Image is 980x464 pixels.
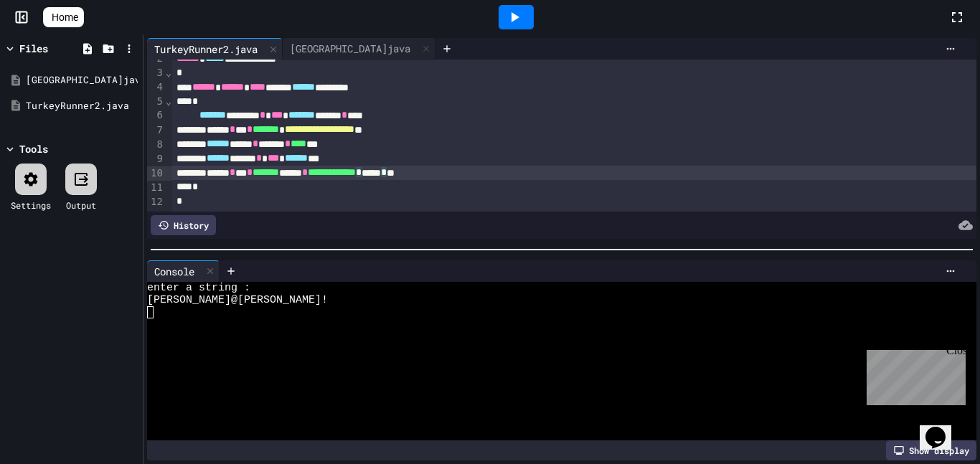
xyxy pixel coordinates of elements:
[52,10,78,24] span: Home
[283,41,418,56] div: [GEOGRAPHIC_DATA]java
[283,38,435,60] div: [GEOGRAPHIC_DATA]java
[66,199,96,212] div: Output
[26,73,138,87] div: [GEOGRAPHIC_DATA]java
[147,181,165,195] div: 11
[43,7,84,27] a: Home
[886,440,976,460] div: Show display
[147,108,165,123] div: 6
[147,264,202,279] div: Console
[147,260,220,282] div: Console
[147,138,165,152] div: 8
[147,80,165,95] div: 4
[6,6,99,91] div: Chat with us now!Close
[151,215,216,235] div: History
[19,41,48,56] div: Files
[19,141,48,156] div: Tools
[26,99,138,113] div: TurkeyRunner2.java
[11,199,51,212] div: Settings
[147,123,165,138] div: 7
[147,195,165,209] div: 12
[920,407,966,450] iframe: chat widget
[147,52,165,66] div: 2
[165,95,172,107] span: Fold line
[147,66,165,80] div: 3
[147,95,165,109] div: 5
[861,344,966,405] iframe: chat widget
[165,67,172,78] span: Fold line
[147,282,250,294] span: enter a string :
[147,42,265,57] div: TurkeyRunner2.java
[147,152,165,166] div: 9
[147,294,328,306] span: [PERSON_NAME]@[PERSON_NAME]!
[147,166,165,181] div: 10
[147,38,283,60] div: TurkeyRunner2.java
